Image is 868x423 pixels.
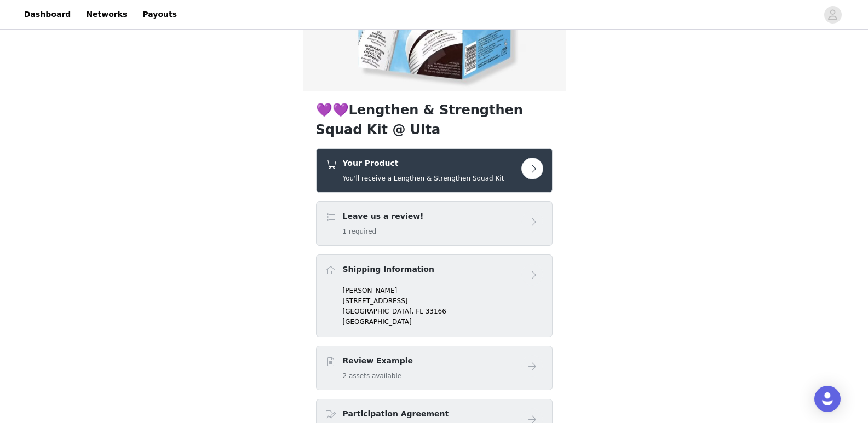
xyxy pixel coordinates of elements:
div: Open Intercom Messenger [814,386,841,412]
h4: Leave us a review! [343,211,424,222]
h4: Your Product [343,158,504,169]
div: Your Product [316,148,553,193]
a: Dashboard [18,2,77,27]
h4: Shipping Information [343,264,434,275]
h4: Participation Agreement [343,408,449,420]
h5: 2 assets available [343,371,413,381]
h5: 1 required [343,227,424,236]
p: [STREET_ADDRESS] [343,296,543,306]
h5: You'll receive a Lengthen & Strengthen Squad Kit [343,173,504,183]
span: FL [416,308,423,315]
span: [GEOGRAPHIC_DATA], [343,308,414,315]
a: Payouts [136,2,183,27]
p: [PERSON_NAME] [343,286,543,295]
div: Leave us a review! [316,201,553,246]
span: 33166 [426,308,446,315]
div: Review Example [316,346,553,390]
h1: 💜💜Lengthen & Strengthen Squad Kit @ Ulta [316,100,553,140]
p: [GEOGRAPHIC_DATA] [343,317,543,327]
h4: Review Example [343,355,413,367]
div: Shipping Information [316,254,553,337]
div: avatar [827,6,838,24]
a: Networks [79,2,134,27]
